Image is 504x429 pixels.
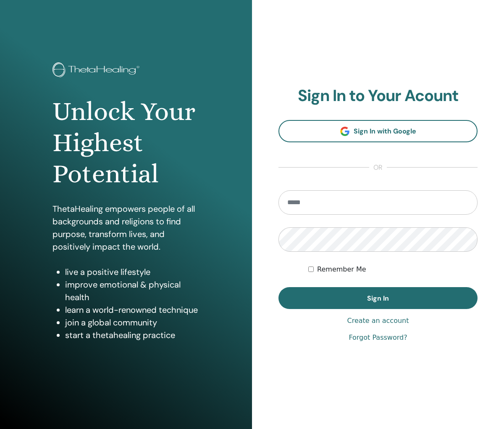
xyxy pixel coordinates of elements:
a: Sign In with Google [278,120,478,142]
span: Sign In with Google [354,127,416,136]
label: Remember Me [317,264,366,274]
li: start a thetahealing practice [65,329,199,341]
button: Sign In [278,287,478,309]
h1: Unlock Your Highest Potential [52,96,199,190]
a: Create an account [347,316,409,326]
li: live a positive lifestyle [65,266,199,278]
p: ThetaHealing empowers people of all backgrounds and religions to find purpose, transform lives, a... [52,203,199,253]
li: learn a world-renowned technique [65,304,199,316]
span: or [369,163,387,173]
h2: Sign In to Your Acount [278,86,478,106]
div: Keep me authenticated indefinitely or until I manually logout [308,264,478,274]
a: Forgot Password? [349,333,407,343]
li: improve emotional & physical health [65,278,199,304]
li: join a global community [65,316,199,329]
span: Sign In [367,294,389,303]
